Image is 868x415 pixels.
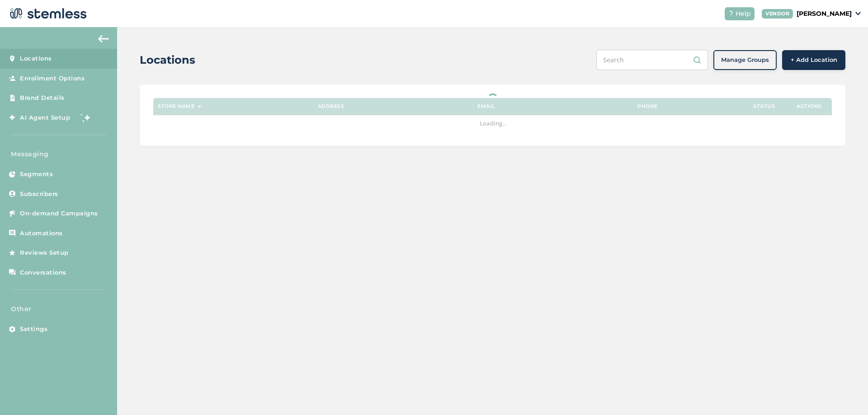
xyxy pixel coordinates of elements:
input: Search [596,50,708,70]
img: icon_down-arrow-small-66adaf34.svg [855,12,861,15]
span: Automations [20,229,63,238]
span: Subscribers [20,190,58,199]
span: Locations [20,54,52,63]
span: + Add Location [791,56,837,65]
span: Segments [20,170,53,179]
p: [PERSON_NAME] [797,9,852,19]
h2: Locations [140,52,195,68]
img: logo-dark-0685b13c.svg [7,5,87,23]
span: Reviews Setup [20,248,69,257]
span: On-demand Campaigns [20,209,98,218]
iframe: Chat Widget [823,372,868,415]
span: AI Agent Setup [20,113,70,122]
span: Help [736,9,751,19]
img: icon-help-white-03924b79.svg [728,11,734,16]
span: Manage Groups [721,56,769,65]
img: glitter-stars-b7820f95.gif [77,108,95,126]
button: Manage Groups [713,50,777,70]
span: Settings [20,325,47,334]
img: icon-arrow-back-accent-c549486e.svg [98,35,109,42]
span: Conversations [20,268,66,277]
span: Brand Details [20,93,65,103]
button: + Add Location [782,50,845,70]
div: VENDOR [762,9,793,19]
span: Enrollment Options [20,74,85,83]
